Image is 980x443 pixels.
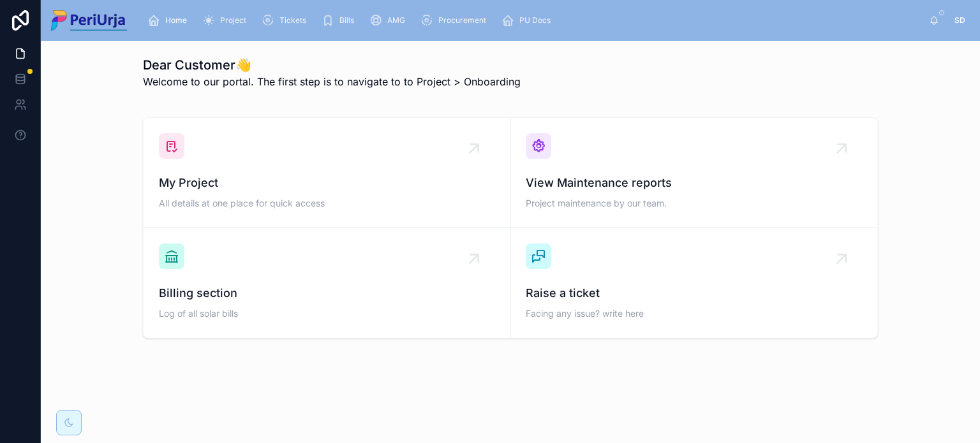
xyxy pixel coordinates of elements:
span: All details at one place for quick access [159,197,494,210]
h1: Dear Customer👋 [143,56,521,74]
a: Billing sectionLog of all solar bills [144,228,510,338]
span: AMG [387,15,405,25]
span: Project maintenance by our team. [526,197,862,210]
a: Raise a ticketFacing any issue? write here [510,228,877,338]
p: Welcome to our portal. The first step is to navigate to to Project > Onboarding [143,74,521,89]
span: Raise a ticket [526,284,862,302]
a: Procurement [417,9,495,32]
a: View Maintenance reportsProject maintenance by our team. [510,118,877,228]
span: Log of all solar bills [159,307,494,320]
a: Project [198,9,255,32]
span: Home [165,15,187,25]
img: App logo [51,10,127,31]
span: PU Docs [519,15,551,25]
a: My ProjectAll details at one place for quick access [144,118,510,228]
span: Billing section [159,284,494,302]
a: Tickets [258,9,315,32]
a: PU Docs [498,9,560,32]
a: Bills [318,9,363,32]
span: My Project [159,174,494,192]
span: SD [954,15,965,25]
span: Facing any issue? write here [526,307,862,320]
span: Tickets [279,15,306,25]
span: Procurement [438,15,486,25]
div: scrollable content [137,6,929,34]
span: Bills [339,15,354,25]
span: Project [220,15,246,25]
a: AMG [366,9,414,32]
a: Home [144,9,196,32]
span: View Maintenance reports [526,174,862,192]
